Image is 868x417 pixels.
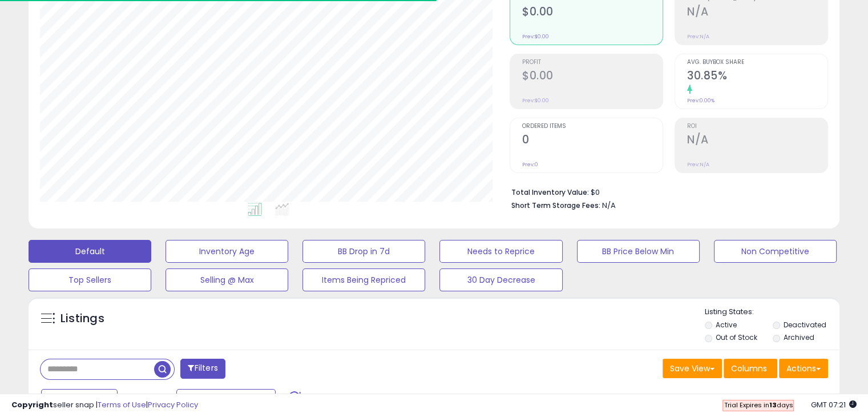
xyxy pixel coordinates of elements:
b: Short Term Storage Fees: [511,201,600,210]
span: Aug-23 - Aug-29 [193,393,261,404]
button: Non Competitive [714,240,837,263]
h2: N/A [687,5,827,21]
small: Prev: $0.00 [522,33,549,40]
label: Archived [783,332,814,342]
a: Privacy Policy [148,399,198,410]
b: 13 [769,400,776,410]
small: Prev: N/A [687,161,709,168]
span: ROI [687,123,827,130]
small: Prev: $0.00 [522,97,549,104]
h5: Listings [60,311,104,327]
button: Save View [663,359,722,378]
a: Terms of Use [98,399,146,410]
button: 30 Day Decrease [439,268,562,291]
button: BB Price Below Min [577,240,700,263]
button: Filters [180,359,225,379]
label: Active [716,320,737,330]
button: Items Being Repriced [302,268,425,291]
li: $0 [511,185,819,198]
span: N/A [602,200,616,211]
button: Needs to Reprice [439,240,562,263]
small: Prev: N/A [687,33,709,40]
small: Prev: 0 [522,161,538,168]
p: Listing States: [705,307,839,318]
strong: Copyright [11,399,53,410]
span: Trial Expires in days [724,400,793,410]
div: seller snap | | [11,400,198,411]
button: BB Drop in 7d [302,240,425,263]
button: Columns [724,359,777,378]
button: Actions [779,359,828,378]
label: Deactivated [783,320,826,330]
button: Inventory Age [165,240,288,263]
span: Profit [522,59,663,66]
button: Top Sellers [29,268,151,291]
span: Columns [731,363,767,374]
span: Avg. Buybox Share [687,59,827,66]
button: Aug-23 - Aug-29 [176,389,276,408]
h2: 0 [522,133,663,149]
button: Default [29,240,151,263]
label: Out of Stock [716,332,757,342]
span: 2025-09-6 07:21 GMT [811,399,857,410]
button: Selling @ Max [165,268,288,291]
h2: $0.00 [522,5,663,21]
b: Total Inventory Value: [511,187,589,197]
h2: 30.85% [687,69,827,85]
span: Last 7 Days [58,393,103,404]
button: Last 7 Days [41,389,118,408]
span: Ordered Items [522,123,663,130]
small: Prev: 0.00% [687,97,714,104]
h2: $0.00 [522,69,663,85]
h2: N/A [687,133,827,149]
